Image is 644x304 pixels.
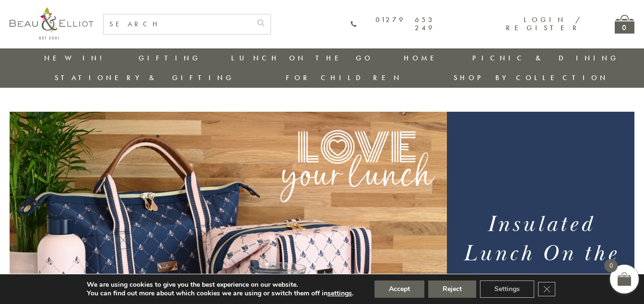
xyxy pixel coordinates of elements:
[104,14,251,34] input: SEARCH
[454,73,609,82] a: Shop by collection
[506,15,581,33] a: Login / Register
[286,73,402,82] a: For Children
[457,210,625,298] h1: Insulated Lunch On the Go
[139,53,201,63] a: Gifting
[472,53,619,63] a: Picnic & Dining
[44,53,108,63] a: New in!
[404,53,442,63] a: Home
[87,289,353,298] p: You can find out more about which cookies we are using or switch them off in .
[615,15,634,34] a: 0
[375,281,424,298] button: Accept
[538,282,555,296] button: Close GDPR Cookie Banner
[87,281,353,289] p: We are using cookies to give you the best experience on our website.
[351,16,435,33] a: 01279 653 249
[231,53,373,63] a: Lunch On The Go
[604,259,618,272] span: 0
[480,281,534,298] button: Settings
[55,73,234,82] a: Stationery & Gifting
[428,281,476,298] button: Reject
[328,289,352,298] button: settings
[10,7,94,39] img: logo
